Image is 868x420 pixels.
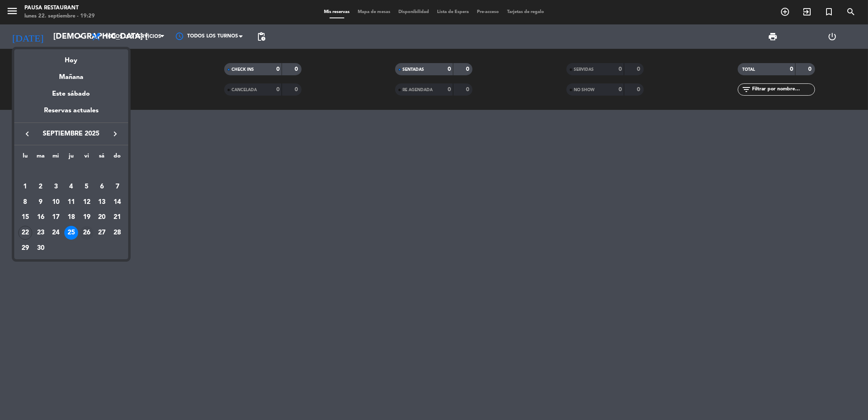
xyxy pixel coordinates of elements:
div: 8 [18,195,32,209]
td: 24 de septiembre de 2025 [48,225,63,241]
th: viernes [79,151,94,164]
div: 16 [34,210,48,224]
div: 29 [18,241,32,255]
td: 28 de septiembre de 2025 [109,225,125,241]
button: keyboard_arrow_right [108,129,122,139]
div: 18 [64,210,78,224]
td: 23 de septiembre de 2025 [33,225,48,241]
i: keyboard_arrow_right [110,129,120,139]
th: lunes [17,151,33,164]
td: 6 de septiembre de 2025 [94,179,110,195]
div: 10 [49,195,63,209]
div: 5 [80,180,94,194]
td: 10 de septiembre de 2025 [48,195,63,210]
div: 20 [95,210,109,224]
td: 16 de septiembre de 2025 [33,210,48,225]
td: 29 de septiembre de 2025 [17,241,33,256]
div: 1 [18,180,32,194]
td: 1 de septiembre de 2025 [17,179,33,195]
td: 3 de septiembre de 2025 [48,179,63,195]
td: 22 de septiembre de 2025 [17,225,33,241]
td: SEP. [17,164,125,179]
span: septiembre 2025 [35,129,108,139]
div: Este sábado [14,83,128,105]
div: 19 [80,210,94,224]
td: 27 de septiembre de 2025 [94,225,110,241]
div: 6 [95,180,109,194]
div: 22 [18,226,32,240]
div: 2 [34,180,48,194]
div: Mañana [14,66,128,83]
div: 28 [110,226,124,240]
div: 24 [49,226,63,240]
th: domingo [109,151,125,164]
div: Hoy [14,49,128,66]
td: 14 de septiembre de 2025 [109,195,125,210]
td: 4 de septiembre de 2025 [63,179,79,195]
i: keyboard_arrow_left [22,129,32,139]
div: 15 [18,210,32,224]
td: 7 de septiembre de 2025 [109,179,125,195]
button: keyboard_arrow_left [20,129,35,139]
td: 11 de septiembre de 2025 [63,195,79,210]
td: 25 de septiembre de 2025 [63,225,79,241]
th: sábado [94,151,110,164]
td: 17 de septiembre de 2025 [48,210,63,225]
div: 14 [110,195,124,209]
td: 18 de septiembre de 2025 [63,210,79,225]
div: 23 [34,226,48,240]
div: 3 [49,180,63,194]
div: 12 [80,195,94,209]
td: 15 de septiembre de 2025 [17,210,33,225]
th: miércoles [48,151,63,164]
td: 20 de septiembre de 2025 [94,210,110,225]
td: 12 de septiembre de 2025 [79,195,94,210]
td: 5 de septiembre de 2025 [79,179,94,195]
div: 7 [110,180,124,194]
div: 30 [34,241,48,255]
div: 27 [95,226,109,240]
div: 25 [64,226,78,240]
div: 13 [95,195,109,209]
td: 19 de septiembre de 2025 [79,210,94,225]
td: 9 de septiembre de 2025 [33,195,48,210]
td: 8 de septiembre de 2025 [17,195,33,210]
th: jueves [63,151,79,164]
div: 11 [64,195,78,209]
div: 17 [49,210,63,224]
div: 9 [34,195,48,209]
div: Reservas actuales [14,105,128,122]
td: 21 de septiembre de 2025 [109,210,125,225]
div: 4 [64,180,78,194]
td: 26 de septiembre de 2025 [79,225,94,241]
td: 30 de septiembre de 2025 [33,241,48,256]
th: martes [33,151,48,164]
div: 26 [80,226,94,240]
td: 13 de septiembre de 2025 [94,195,110,210]
td: 2 de septiembre de 2025 [33,179,48,195]
div: 21 [110,210,124,224]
